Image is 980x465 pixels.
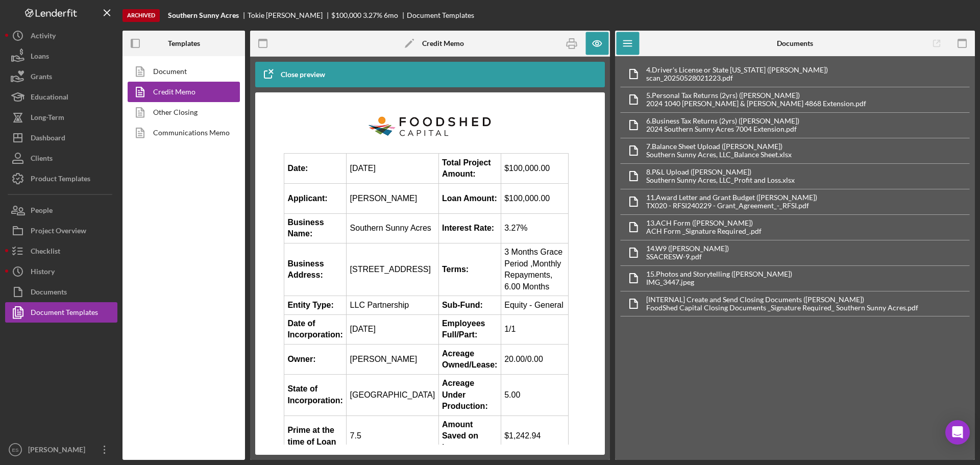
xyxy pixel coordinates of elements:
div: [INTERNAL] Create and Send Closing Documents ([PERSON_NAME]) [646,296,918,304]
div: Tokie [PERSON_NAME] [248,11,331,19]
button: People [5,200,117,221]
button: Project Overview [5,221,117,241]
div: scan_20250528021223.pdf [646,74,828,82]
button: History [5,261,117,282]
button: Clients [5,148,117,168]
div: Document Templates [407,11,474,19]
div: SSACRESW-9.pdf [646,253,729,261]
div: Activity [31,26,56,48]
div: $100,000 [331,11,361,19]
div: Educational [31,87,68,110]
div: [PERSON_NAME] [26,439,92,462]
strong: Prime at the time of Loan [12,323,60,343]
button: Product Templates [5,168,117,189]
div: Clients [31,148,53,171]
a: Communications Memo [128,123,235,143]
div: Archived [122,9,160,22]
div: 7. Balance Sheet Upload ([PERSON_NAME]) [646,142,792,151]
button: Long-Term [5,107,117,128]
div: 2024 1040 [PERSON_NAME] & [PERSON_NAME] 4868 Extension.pdf [646,100,866,108]
div: TX020 - RFSI240229 - Grant_Agreement_-_RFSI.pdf [646,202,817,210]
button: Loans [5,46,117,66]
a: Other Closing [128,102,235,123]
a: Credit Memo [128,82,235,102]
div: 14. W9 ([PERSON_NAME]) [646,244,729,253]
button: Checklist [5,241,117,261]
iframe: Rich Text Area [276,103,584,445]
strong: Amount Saved on Interest [166,317,203,349]
div: 11. Award Letter and Grant Budget ([PERSON_NAME]) [646,193,817,202]
div: Grants [31,66,52,89]
button: Document Templates [5,302,117,323]
button: Activity [5,26,117,46]
div: Document Templates [31,302,98,325]
button: Grants [5,66,117,87]
div: Southern Sunny Acres, LLC_Balance Sheet.xlsx [646,151,792,159]
div: FoodShed Capital Closing Documents _Signature Required_ Southern Sunny Acres.pdf [646,304,918,312]
button: Close preview [255,64,335,85]
div: Close preview [281,64,325,85]
div: 2024 Southern Sunny Acres 7004 Extension.pdf [646,125,799,133]
div: 3.27 % [363,11,382,19]
td: $1,242.94 [225,313,292,354]
text: ES [12,447,19,453]
div: 13. ACH Form ([PERSON_NAME]) [646,219,762,227]
button: Documents [5,282,117,302]
button: Educational [5,87,117,107]
b: Documents [777,39,813,47]
div: Documents [31,282,67,305]
div: 5. Personal Tax Returns (2yrs) ([PERSON_NAME]) [646,91,866,100]
div: Dashboard [31,128,65,151]
button: ES[PERSON_NAME] [5,439,117,460]
div: Project Overview [31,221,86,243]
td: 7.5 [71,313,163,354]
div: History [31,261,55,284]
div: IMG_3447.jpeg [646,278,792,286]
b: Credit Memo [422,39,464,47]
button: Dashboard [5,128,117,148]
div: 6 mo [384,11,398,19]
a: Document [128,61,235,82]
div: Long-Term [31,107,64,130]
div: 8. P&L Upload ([PERSON_NAME]) [646,168,795,176]
b: Southern Sunny Acres [168,11,239,19]
div: Loans [31,46,49,69]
